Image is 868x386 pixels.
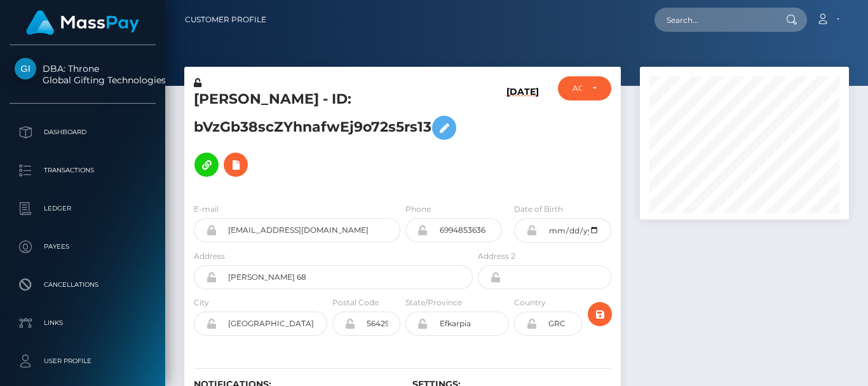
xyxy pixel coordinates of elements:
label: Address [194,251,225,262]
p: User Profile [15,352,151,371]
input: Search... [654,8,774,32]
h6: [DATE] [506,86,539,188]
p: Links [15,314,151,333]
label: Country [514,297,546,308]
a: Dashboard [10,116,156,148]
a: User Profile [10,345,156,377]
label: Phone [405,203,431,215]
label: City [194,297,209,308]
label: Date of Birth [514,203,563,215]
span: DBA: Throne Global Gifting Technologies Inc [10,63,156,86]
p: Cancellations [15,275,151,294]
label: E-mail [194,203,219,215]
a: Links [10,307,156,339]
label: Postal Code [332,297,379,308]
p: Payees [15,237,151,256]
a: Cancellations [10,269,156,301]
a: Payees [10,231,156,263]
a: Ledger [10,193,156,224]
label: State/Province [405,297,462,308]
a: Transactions [10,155,156,186]
p: Transactions [15,161,151,180]
p: Ledger [15,199,151,218]
img: Global Gifting Technologies Inc [15,58,36,79]
p: Dashboard [15,123,151,142]
img: MassPay Logo [26,10,139,35]
label: Address 2 [478,251,515,262]
a: Customer Profile [185,6,266,33]
div: ACTIVE [573,83,583,93]
button: ACTIVE [558,76,612,100]
h5: [PERSON_NAME] - ID: bVzGb38scZYhnafwEj9o72s5rs13 [194,90,466,183]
